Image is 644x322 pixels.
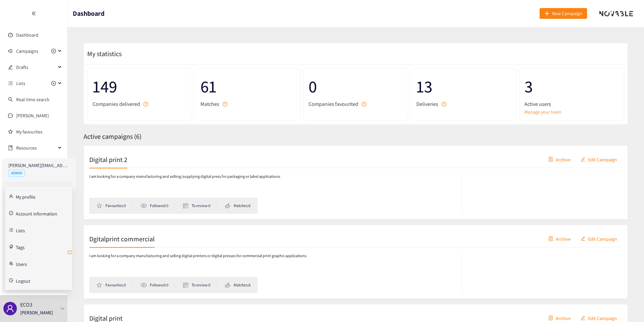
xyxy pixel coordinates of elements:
[545,11,549,16] span: plus
[84,132,141,141] span: Active campaigns ( 6 )
[16,279,30,283] span: Logout
[556,156,571,163] span: Archive
[588,156,617,163] span: Edit Campaign
[16,32,38,38] a: Dashboard
[89,155,127,164] h2: Digital print 2
[9,278,13,282] span: logout
[89,234,155,243] h2: Dgitalprint commercial
[588,235,617,242] span: Edit Campaign
[610,290,644,322] iframe: Chat Widget
[581,316,585,321] span: edit
[543,154,576,165] button: containerArchive
[96,282,132,288] li: Favourites: 0
[84,146,628,219] a: Digital print 2containerArchiveeditEdit CampaignI am looking for a company manufacturing and sell...
[362,102,366,107] span: question-circle
[20,309,53,316] p: [PERSON_NAME]
[309,73,403,100] span: 0
[16,61,56,74] span: Drafts
[200,100,219,108] span: Matches
[140,282,175,288] li: Followed: 0
[581,236,585,242] span: edit
[143,102,148,107] span: question-circle
[416,100,438,108] span: Deliveries
[183,203,217,209] li: To review: 0
[610,290,644,322] div: Widget de chat
[225,282,251,288] li: Matches: 6
[16,96,50,103] a: Real-time search
[548,157,553,162] span: container
[524,108,619,116] a: Manage your team
[8,49,13,53] span: sound
[524,100,551,108] span: Active users
[16,227,25,233] a: Lists
[552,10,582,17] span: New Campaign
[223,102,227,107] span: question-circle
[576,154,622,165] button: editEdit Campaign
[20,300,32,309] p: ECO3
[8,81,13,86] span: unordered-list
[140,203,175,209] li: Followed: 0
[67,247,72,258] button: retweet
[16,193,35,199] a: My profile
[16,210,57,216] a: Account information
[524,73,619,100] span: 3
[16,260,27,267] a: Users
[8,162,69,169] p: [PERSON_NAME][EMAIL_ADDRESS][PERSON_NAME][DOMAIN_NAME]
[416,73,511,100] span: 13
[588,314,617,322] span: Edit Campaign
[200,73,295,100] span: 61
[84,49,122,58] span: My statistics
[93,73,187,100] span: 149
[576,233,622,244] button: editEdit Campaign
[442,102,446,107] span: question-circle
[8,169,25,177] span: ADMIN
[548,236,553,242] span: container
[51,49,56,53] span: plus-circle
[309,100,358,108] span: Companies favourited
[16,125,62,138] a: My favourites
[67,250,72,256] span: retweet
[16,244,25,250] a: Tags
[6,305,14,313] span: user
[93,100,140,108] span: Companies delivered
[89,173,280,180] p: I am looking for a company manufacturing and selling/supplying digital press for packaging or lab...
[96,203,132,209] li: Favourites: 0
[183,282,217,288] li: To review: 0
[31,11,36,16] span: double-left
[8,65,13,70] span: edit
[543,233,576,244] button: containerArchive
[16,44,38,58] span: Campaigns
[540,8,587,19] button: plusNew Campaign
[556,314,571,322] span: Archive
[581,157,585,162] span: edit
[8,146,13,150] span: book
[16,113,49,119] a: [PERSON_NAME]
[89,253,307,259] p: I am looking for a company manufacturing and selling digital printers or digital presses for comm...
[556,235,571,242] span: Archive
[16,77,25,90] span: Lists
[16,141,56,155] span: Resources
[51,81,56,86] span: plus-circle
[225,203,251,209] li: Matches: 6
[84,225,628,299] a: Dgitalprint commercialcontainerArchiveeditEdit CampaignI am looking for a company manufacturing a...
[548,316,553,321] span: container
